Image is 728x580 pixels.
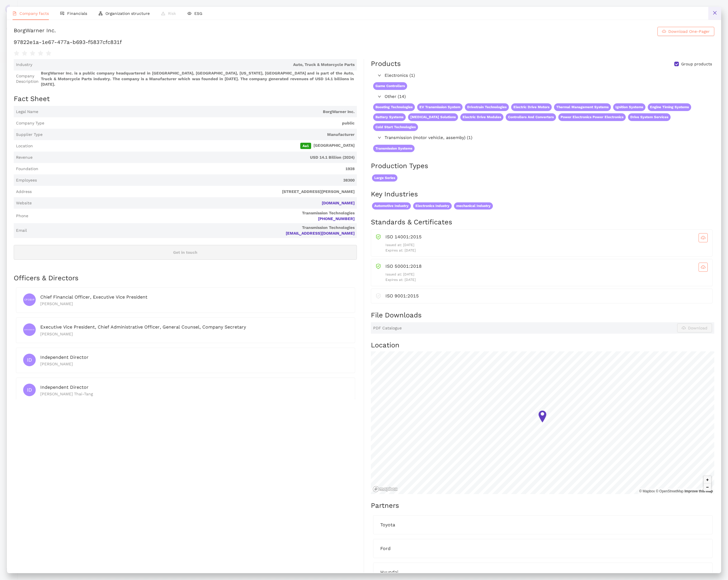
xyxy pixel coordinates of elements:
[16,120,44,126] span: Company Type
[708,7,721,20] button: close
[385,233,708,242] div: ISO 14001:2015
[16,62,32,68] span: Industry
[385,263,708,272] div: ISO 50001:2018
[40,391,348,397] div: [PERSON_NAME] Thai-Tang
[22,51,27,56] span: star
[511,103,552,111] span: Electric Drive Motors
[16,213,28,219] span: Phone
[41,71,355,87] span: BorgWarner Inc. is a public company headquartered in [GEOGRAPHIC_DATA], [GEOGRAPHIC_DATA], [US_ST...
[371,71,714,80] div: Electronics (1)
[385,277,708,283] p: Expires at: [DATE]
[14,51,19,56] span: star
[31,210,355,216] p: Transmission Technologies
[371,501,714,511] h2: Partners
[14,27,56,36] div: BorgWarner Inc.
[385,292,708,299] div: ISO 9001:2015
[371,217,714,227] h2: Standards & Certificates
[380,545,705,552] div: Ford
[376,292,381,299] span: safety-certificate
[19,11,49,16] span: Company facts
[371,351,714,494] canvas: Map
[187,11,191,15] span: eye
[385,93,711,100] span: Other (14)
[14,94,357,104] h2: Fact Sheet
[194,11,202,16] span: ESG
[40,331,348,337] div: [PERSON_NAME]
[40,324,246,330] span: Executive Vice President, Chief Administrative Officer, General Counsel, Company Secretary
[40,355,89,360] span: Independent Director
[373,113,406,121] span: Battery Systems
[34,189,355,195] span: [STREET_ADDRESS][PERSON_NAME]
[385,272,708,277] p: Issued at: [DATE]
[376,263,381,269] span: safety-certificate
[27,354,32,366] span: ID
[385,248,708,253] p: Expires at: [DATE]
[67,11,87,16] span: Financials
[24,297,34,303] span: CFOEVP
[699,235,707,240] span: cloud-download
[380,569,705,576] div: Hyundai
[105,11,150,16] span: Organization structure
[45,132,355,138] span: Manufacturer
[648,103,691,111] span: Engine Timing Systems
[385,134,711,141] span: Transmission (motor vehicle, assemby) (1)
[373,325,402,331] span: PDF Catalogue
[38,51,43,56] span: star
[373,82,407,90] span: Game Controllers
[16,200,32,206] span: Website
[668,28,710,35] span: Download One-Pager
[99,11,103,15] span: apartment
[662,29,666,34] span: cloud-download
[16,109,38,115] span: Legal Name
[40,301,348,307] div: [PERSON_NAME]
[613,103,645,111] span: Ignition Systems
[408,113,458,121] span: [MEDICAL_DATA] Solutions
[679,61,714,67] span: Group products
[27,384,32,396] span: ID
[657,27,714,36] button: cloud-downloadDownload One-Pager
[16,166,38,172] span: Foundation
[300,143,311,149] span: Aa1
[385,72,711,79] span: Electronics (1)
[372,174,397,182] span: Large Series
[16,228,27,233] span: Email
[554,103,611,111] span: Thermal Management Systems
[376,233,381,239] span: safety-certificate
[704,476,711,484] button: Zoom in
[380,521,705,528] div: Toyota
[30,51,35,56] span: star
[39,178,355,183] span: 38300
[40,294,147,300] span: Chief Financial Officer, Executive Vice President
[16,143,33,149] span: Location
[372,202,411,210] span: Automotive Industry
[35,155,355,160] span: USD 14.1 Billion (2024)
[16,189,32,195] span: Address
[41,109,355,115] span: BorgWarner Inc.
[371,92,714,101] div: Other (14)
[371,311,714,320] h2: File Downloads
[16,155,33,160] span: Revenue
[371,133,714,142] div: Transmission (motor vehicle, assemby) (1)
[699,265,707,269] span: cloud-download
[385,242,708,248] p: Issued at: [DATE]
[24,328,35,332] span: EVPCAOGCCS
[373,145,415,152] span: Transmission Systems
[29,225,355,231] p: Transmission Technologies
[713,11,717,15] span: close
[371,190,714,199] h2: Key Industries
[417,103,463,111] span: EV Transmission System
[378,74,381,77] span: right
[16,132,43,138] span: Supplier Type
[558,113,626,121] span: Power Electronics Power Electronics
[465,103,509,111] span: Drivetrain Technologies
[46,51,51,56] span: star
[40,361,348,367] div: [PERSON_NAME]
[60,11,64,15] span: fund-view
[35,143,355,149] span: [GEOGRAPHIC_DATA]
[41,166,355,172] span: 1928
[699,233,708,242] button: cloud-download
[628,113,671,121] span: Drive System Services
[40,384,89,390] span: Independent Director
[413,202,452,210] span: Electronics Industry
[161,11,165,15] span: warning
